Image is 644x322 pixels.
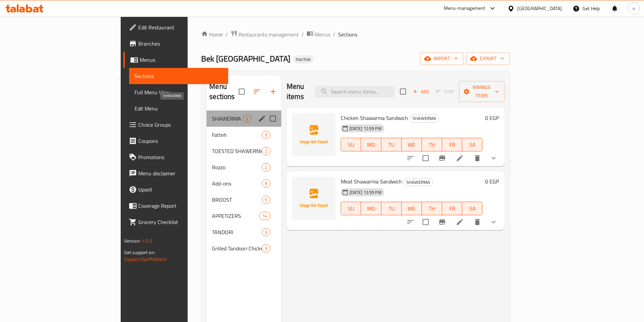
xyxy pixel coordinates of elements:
[138,153,223,161] span: Promotions
[138,40,223,48] span: Branches
[231,30,299,39] a: Restaurants management
[410,115,439,122] span: SHAWERMA
[123,35,228,52] a: Branches
[123,214,228,230] a: Grocery Checklist
[262,229,270,236] span: 3
[425,204,439,214] span: TH
[207,192,281,208] div: BROOST5
[422,138,442,151] button: TH
[262,163,270,171] div: items
[333,30,335,39] li: /
[212,179,262,188] div: Add-ons
[212,196,262,204] span: BROOST
[338,30,357,39] span: Sections
[315,86,395,98] input: search
[364,204,379,214] span: MO
[361,138,381,151] button: MO
[490,218,498,226] svg: Show Choices
[404,140,419,150] span: WE
[485,214,502,230] button: show more
[260,213,270,219] span: 14
[212,147,262,155] div: TOESTED SHAWERMA
[124,248,155,257] span: Get support on:
[207,208,281,224] div: APPETIZERS14
[341,176,402,187] span: Meat Shawarma Sandwich
[432,86,459,97] span: Select section first
[410,86,432,97] span: Add item
[212,163,262,171] span: Rozzo
[207,143,281,159] div: TOESTED SHAWERMA2
[344,140,359,150] span: SU
[404,204,419,214] span: WE
[459,81,504,102] button: Manage items
[347,125,384,132] span: [DATE] 12:59 PM
[207,240,281,256] div: Grilled Tandoori Chicken3
[485,177,499,186] h6: 0 EGP
[419,151,433,165] span: Select to update
[344,204,359,214] span: SU
[347,189,384,196] span: [DATE] 12:59 PM
[396,84,410,99] span: Select section
[409,115,439,123] div: SHAWERMA
[402,214,419,230] button: sort-choices
[384,140,399,150] span: TU
[485,150,502,166] button: show more
[472,54,504,63] span: export
[138,23,223,31] span: Edit Restaurant
[140,56,223,64] span: Menus
[239,30,299,39] span: Restaurants management
[212,131,262,139] span: Fatteh
[262,244,270,252] div: items
[381,138,402,151] button: TU
[445,140,460,150] span: FR
[302,30,304,39] li: /
[485,113,499,123] h6: 0 EGP
[422,202,442,215] button: TH
[124,255,167,264] a: Support.OpsPlatform
[201,30,510,39] nav: breadcrumb
[315,30,330,39] span: Menus
[445,204,460,214] span: FR
[249,83,265,100] span: Sort sections
[464,83,499,100] span: Manage items
[364,140,379,150] span: MO
[633,5,635,12] span: n
[123,117,228,133] a: Choice Groups
[292,177,335,220] img: Meat Shawarma Sandwich
[212,228,262,236] span: TANDORI
[262,147,270,155] div: items
[135,72,223,80] span: Sections
[381,202,402,215] button: TU
[293,56,313,62] span: Inactive
[262,197,270,203] span: 5
[404,178,433,186] span: SHAWERMA
[129,84,228,100] a: Full Menu View
[201,51,290,66] span: Bek [GEOGRAPHIC_DATA]
[465,140,480,150] span: SA
[207,224,281,240] div: TANDORI3
[490,154,498,162] svg: Show Choices
[402,202,422,215] button: WE
[123,198,228,214] a: Coverage Report
[361,202,381,215] button: MO
[469,150,485,166] button: delete
[341,138,361,151] button: SU
[265,83,281,100] button: Add section
[434,150,450,166] button: Branch-specific-item
[456,218,464,226] a: Edit menu item
[262,180,270,187] span: 9
[341,202,361,215] button: SU
[138,137,223,145] span: Coupons
[262,196,270,204] div: items
[207,127,281,143] div: Fatteh3
[465,204,480,214] span: SA
[135,104,223,113] span: Edit Menu
[262,164,270,171] span: 2
[123,181,228,198] a: Upsell
[412,88,430,96] span: Add
[442,202,462,215] button: FR
[212,212,259,220] span: APPETIZERS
